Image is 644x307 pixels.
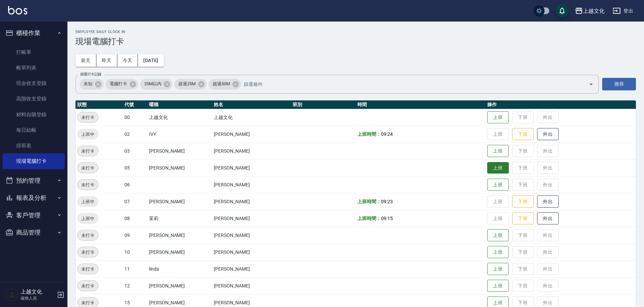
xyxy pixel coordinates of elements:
[147,210,212,227] td: 茉莉
[76,37,636,46] h3: 現場電腦打卡
[512,128,534,141] button: 下班
[212,277,291,294] td: [PERSON_NAME]
[3,153,65,169] a: 現場電腦打卡
[21,295,55,301] p: 服務人員
[487,145,509,157] button: 上班
[77,215,98,222] span: 上班中
[212,143,291,159] td: [PERSON_NAME]
[212,159,291,176] td: [PERSON_NAME]
[381,199,393,204] span: 09:23
[3,75,65,91] a: 現金收支登錄
[3,189,65,207] button: 報表及分析
[487,263,509,275] button: 上班
[512,195,534,208] button: 下班
[586,79,596,90] button: Open
[77,131,98,138] span: 上班中
[147,193,212,210] td: [PERSON_NAME]
[212,210,291,227] td: [PERSON_NAME]
[123,159,147,176] td: 05
[3,172,65,189] button: 預約管理
[357,131,381,137] b: 上班時間：
[147,126,212,143] td: IVY
[3,224,65,241] button: 商品管理
[487,162,509,174] button: 上班
[21,288,55,295] h5: 上越文化
[3,207,65,224] button: 客戶管理
[96,54,117,67] button: 昨天
[174,81,200,87] span: 超過25M
[138,54,164,67] button: [DATE]
[610,5,636,17] button: 登出
[8,6,27,14] img: Logo
[3,122,65,138] a: 每日結帳
[123,244,147,260] td: 10
[487,111,509,124] button: 上班
[487,246,509,258] button: 上班
[123,100,147,109] th: 代號
[147,109,212,126] td: 上越文化
[78,181,98,188] span: 未打卡
[123,176,147,193] td: 06
[78,232,98,239] span: 未打卡
[212,244,291,260] td: [PERSON_NAME]
[123,260,147,277] td: 11
[212,109,291,126] td: 上越文化
[77,198,98,205] span: 上班中
[572,4,607,18] button: 上越文化
[209,79,241,90] div: 超過50M
[381,131,393,137] span: 09:24
[602,78,636,90] button: 搜尋
[512,212,534,225] button: 下班
[209,81,234,87] span: 超過50M
[106,79,138,90] div: 電腦打卡
[487,229,509,242] button: 上班
[537,195,559,208] button: 外出
[242,78,577,90] input: 篩選條件
[487,280,509,292] button: 上班
[80,79,104,90] div: 未知
[3,60,65,75] a: 帳單列表
[487,179,509,191] button: 上班
[212,193,291,210] td: [PERSON_NAME]
[76,30,636,34] h2: Employee Daily Clock In
[555,4,569,18] button: save
[3,91,65,106] a: 高階收支登錄
[147,100,212,109] th: 暱稱
[80,81,96,87] span: 未知
[78,249,98,256] span: 未打卡
[78,299,98,306] span: 未打卡
[212,260,291,277] td: [PERSON_NAME]
[80,72,101,77] label: 篩選打卡記錄
[78,282,98,289] span: 未打卡
[212,176,291,193] td: [PERSON_NAME]
[5,288,19,302] img: Person
[212,227,291,244] td: [PERSON_NAME]
[123,109,147,126] td: 00
[357,216,381,221] b: 上班時間：
[78,164,98,172] span: 未打卡
[537,128,559,141] button: 外出
[140,81,166,87] span: 25M以內
[78,114,98,121] span: 未打卡
[212,100,291,109] th: 姓名
[123,126,147,143] td: 02
[147,159,212,176] td: [PERSON_NAME]
[123,210,147,227] td: 08
[3,107,65,122] a: 材料自購登錄
[123,277,147,294] td: 12
[537,212,559,225] button: 外出
[3,44,65,60] a: 打帳單
[140,79,173,90] div: 25M以內
[147,260,212,277] td: linda
[78,148,98,155] span: 未打卡
[3,138,65,153] a: 排班表
[106,81,131,87] span: 電腦打卡
[123,193,147,210] td: 07
[357,199,381,204] b: 上班時間：
[76,54,96,67] button: 前天
[356,100,486,109] th: 時間
[147,277,212,294] td: [PERSON_NAME]
[3,24,65,42] button: 櫃檯作業
[291,100,356,109] th: 班別
[117,54,138,67] button: 今天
